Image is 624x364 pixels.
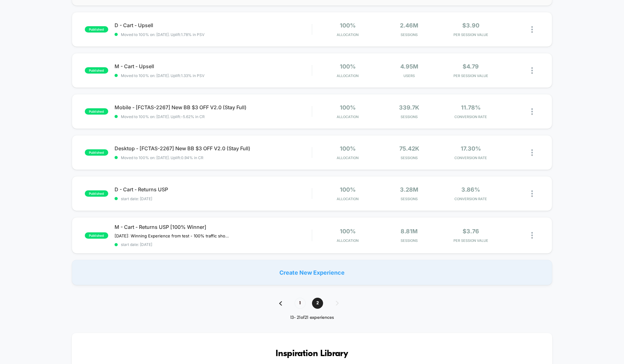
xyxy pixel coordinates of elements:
[461,104,481,111] span: 11.78%
[115,104,312,110] span: Mobile - [FCTAS-2267] New BB $3 OFF V2.0 (Stay Full)
[340,145,356,152] span: 100%
[279,301,282,306] img: pagination back
[441,197,500,201] span: CONVERSION RATE
[380,156,438,160] span: Sessions
[462,22,479,29] span: $3.90
[441,115,500,119] span: CONVERSION RATE
[380,33,438,37] span: Sessions
[340,63,356,70] span: 100%
[312,298,323,309] span: 2
[340,228,356,235] span: 100%
[340,186,356,193] span: 100%
[401,228,418,235] span: 8.81M
[441,238,500,243] span: PER SESSION VALUE
[273,315,351,320] div: 13 - 21 of 21 experiences
[115,196,312,201] span: start date: [DATE]
[400,186,418,193] span: 3.28M
[85,67,108,74] span: published
[531,26,533,33] img: close
[399,145,419,152] span: 75.42k
[531,149,533,156] img: close
[115,186,312,193] span: D - Cart - Returns USP
[531,108,533,115] img: close
[115,22,312,28] span: D - Cart - Upsell
[400,63,418,70] span: 4.95M
[115,242,312,247] span: start date: [DATE]
[531,67,533,74] img: close
[441,33,500,37] span: PER SESSION VALUE
[121,114,205,119] span: Moved to 100% on: [DATE] . Uplift: -5.62% in CR
[115,63,312,69] span: M - Cart - Upsell
[85,149,108,156] span: published
[463,228,479,235] span: $3.76
[463,63,479,70] span: $4.79
[340,22,356,29] span: 100%
[85,26,108,33] span: published
[115,224,312,230] span: M - Cart - Returns USP [100% Winner]
[85,108,108,115] span: published
[115,233,232,238] span: [DATE]: Winning Experience from test - 100% traffic showing winner
[380,115,438,119] span: Sessions
[337,156,359,160] span: Allocation
[461,186,480,193] span: 3.86%
[337,238,359,243] span: Allocation
[380,197,438,201] span: Sessions
[400,22,418,29] span: 2.46M
[399,104,419,111] span: 339.7k
[72,260,552,285] div: Create New Experience
[380,238,438,243] span: Sessions
[531,190,533,197] img: close
[337,197,359,201] span: Allocation
[441,74,500,78] span: PER SESSION VALUE
[531,232,533,239] img: close
[121,73,204,78] span: Moved to 100% on: [DATE] . Uplift: 1.33% in PSV
[337,74,359,78] span: Allocation
[337,33,359,37] span: Allocation
[121,155,203,160] span: Moved to 100% on: [DATE] . Uplift: 0.94% in CR
[380,74,438,78] span: Users
[115,145,312,152] span: Desktop - [FCTAS-2267] New BB $3 OFF V2.0 (Stay Full)
[85,232,108,239] span: published
[340,104,356,111] span: 100%
[337,115,359,119] span: Allocation
[295,298,306,309] span: 1
[85,190,108,197] span: published
[441,156,500,160] span: CONVERSION RATE
[91,349,533,359] h3: Inspiration Library
[121,32,204,37] span: Moved to 100% on: [DATE] . Uplift: 1.78% in PSV
[461,145,481,152] span: 17.30%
